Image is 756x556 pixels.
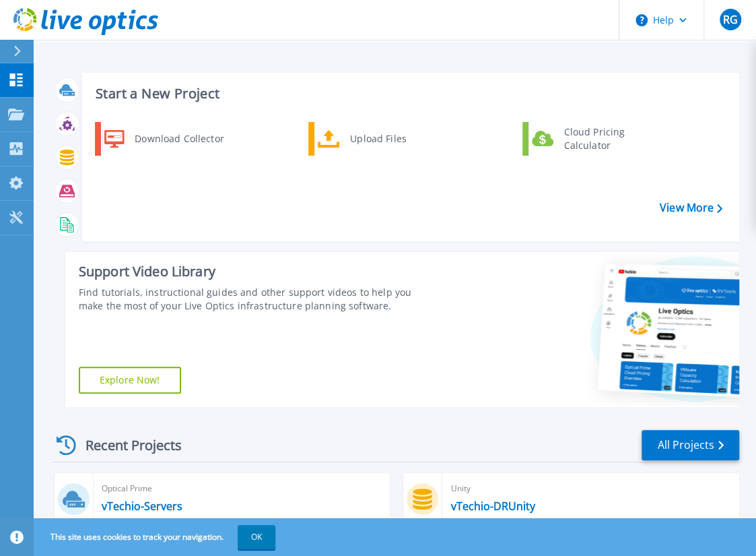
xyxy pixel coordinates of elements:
div: Cloud Pricing Calculator [557,125,656,152]
a: Cloud Pricing Calculator [522,122,660,156]
div: Support Video Library [79,263,427,280]
div: Download Collector [128,125,230,152]
div: Upload Files [343,125,443,152]
div: Find tutorials, instructional guides and other support videos to help you make the most of your L... [79,286,427,313]
span: This site uses cookies to track your navigation. [37,525,275,549]
a: vTechio-Servers [102,499,182,513]
a: Explore Now! [79,367,181,394]
h3: Start a New Project [96,86,722,101]
span: Optical Prime [102,481,382,496]
div: Recent Projects [52,429,200,462]
span: Unity [450,481,731,496]
button: OK [238,525,275,549]
a: vTechio-DRUnity [450,499,535,513]
a: All Projects [642,430,739,460]
a: View More [660,202,722,214]
a: Upload Files [308,122,446,156]
a: Download Collector [95,122,233,156]
span: RG [722,14,737,25]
